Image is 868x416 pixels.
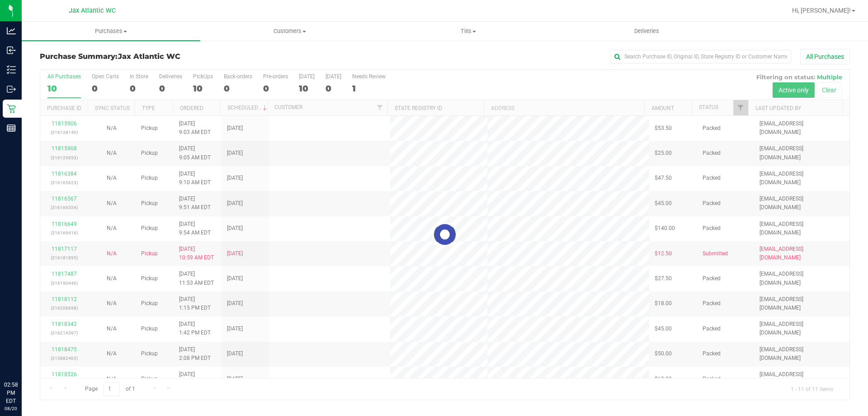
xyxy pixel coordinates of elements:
[379,27,557,35] span: Tills
[800,49,850,64] button: All Purchases
[9,344,36,371] iframe: Resource center
[7,85,16,94] inline-svg: Outbound
[7,46,16,55] inline-svg: Inbound
[201,27,378,35] span: Customers
[4,381,18,405] p: 02:58 PM EDT
[622,27,671,35] span: Deliveries
[7,26,16,35] inline-svg: Analytics
[69,7,116,14] span: Jax Atlantic WC
[557,22,736,41] a: Deliveries
[379,22,557,41] a: Tills
[118,52,180,61] span: Jax Atlantic WC
[792,7,851,14] span: Hi, [PERSON_NAME]!
[7,124,16,133] inline-svg: Reports
[22,22,200,41] a: Purchases
[22,27,200,35] span: Purchases
[200,22,379,41] a: Customers
[40,53,310,61] h3: Purchase Summary:
[4,405,18,412] p: 08/20
[610,50,791,63] input: Search Purchase ID, Original ID, State Registry ID or Customer Name...
[7,104,16,113] inline-svg: Retail
[7,65,16,74] inline-svg: Inventory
